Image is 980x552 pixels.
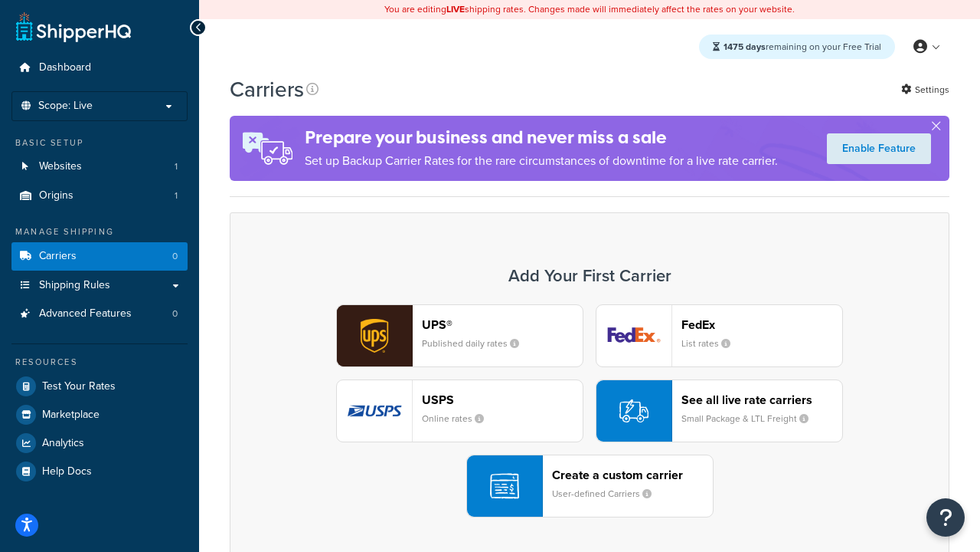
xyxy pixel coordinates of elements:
img: usps logo [337,380,412,442]
li: Carriers [11,242,188,271]
small: Online rates [422,412,496,426]
span: Analytics [42,437,84,450]
div: Manage Shipping [11,225,188,238]
h1: Carriers [230,74,304,104]
a: Enable Feature [827,133,931,164]
h3: Add Your First Carrier [246,267,933,285]
a: Advanced Features 0 [11,300,188,328]
a: ShipperHQ Home [16,11,131,42]
span: 0 [172,250,178,263]
span: Dashboard [39,61,91,74]
a: Carriers 0 [11,242,188,271]
small: Published daily rates [422,337,531,350]
button: See all live rate carriersSmall Package & LTL Freight [596,379,843,442]
h4: Prepare your business and never miss a sale [305,125,778,150]
small: List rates [681,337,743,350]
header: FedEx [681,317,842,332]
header: UPS® [422,317,583,332]
a: Analytics [11,429,188,457]
li: Advanced Features [11,300,188,328]
header: Create a custom carrier [552,468,713,482]
strong: 1475 days [724,40,766,54]
button: fedEx logoFedExList rates [596,304,843,367]
a: Settings [901,79,949,100]
a: Test Your Rates [11,373,188,400]
li: Origins [11,182,188,210]
small: User-defined Carriers [552,487,664,501]
img: ad-rules-rateshop-fe6ec290ccb7230408bd80ed9643f0289d75e0ffd9eb532fc0e269fcd187b520.png [230,116,305,181]
span: 1 [175,160,178,173]
header: See all live rate carriers [681,393,842,407]
a: Origins 1 [11,182,188,210]
span: Test Your Rates [42,380,116,393]
span: Marketplace [42,409,100,422]
button: Open Resource Center [926,498,965,537]
span: Help Docs [42,465,92,478]
img: fedEx logo [596,305,671,366]
b: LIVE [446,2,465,16]
span: Advanced Features [39,307,132,320]
a: Dashboard [11,54,188,82]
p: Set up Backup Carrier Rates for the rare circumstances of downtime for a live rate carrier. [305,150,778,172]
span: Origins [39,189,73,202]
button: usps logoUSPSOnline rates [336,379,583,442]
header: USPS [422,393,583,407]
span: Scope: Live [38,100,93,113]
a: Marketplace [11,401,188,429]
a: Help Docs [11,458,188,485]
span: 1 [175,189,178,202]
img: ups logo [337,305,412,366]
li: Websites [11,153,188,181]
a: Websites 1 [11,153,188,181]
img: icon-carrier-custom-c93b8a24.svg [490,472,519,501]
div: remaining on your Free Trial [699,34,895,59]
a: Shipping Rules [11,271,188,300]
img: icon-carrier-liverate-becf4550.svg [619,396,648,426]
div: Basic Setup [11,136,188,149]
button: ups logoUPS®Published daily rates [336,304,583,367]
div: Resources [11,356,188,369]
button: Create a custom carrierUser-defined Carriers [466,455,714,517]
span: Carriers [39,250,77,263]
span: Websites [39,160,82,173]
small: Small Package & LTL Freight [681,412,821,426]
span: Shipping Rules [39,279,110,292]
span: 0 [172,307,178,320]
